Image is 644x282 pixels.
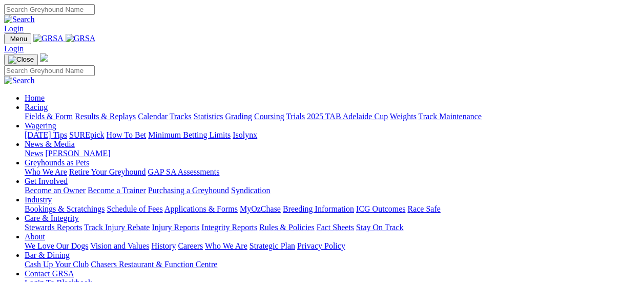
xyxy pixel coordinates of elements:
[25,232,45,241] a: About
[231,186,270,195] a: Syndication
[25,158,89,167] a: Greyhounds as Pets
[148,167,220,176] a: GAP SA Assessments
[225,112,252,121] a: Grading
[88,186,146,195] a: Become a Trainer
[170,112,192,121] a: Tracks
[317,223,354,232] a: Fact Sheets
[25,260,89,269] a: Cash Up Your Club
[148,130,231,139] a: Minimum Betting Limits
[4,76,35,85] img: Search
[107,130,147,139] a: How To Bet
[8,55,34,64] img: Close
[283,204,354,213] a: Breeding Information
[25,130,640,140] div: Wagering
[307,112,388,121] a: 2025 TAB Adelaide Cup
[66,34,96,43] img: GRSA
[25,186,86,195] a: Become an Owner
[356,223,403,232] a: Stay On Track
[69,130,104,139] a: SUREpick
[254,112,284,121] a: Coursing
[25,241,88,250] a: We Love Our Dogs
[233,130,257,139] a: Isolynx
[25,140,75,148] a: News & Media
[356,204,405,213] a: ICG Outcomes
[25,223,640,232] div: Care & Integrity
[259,223,315,232] a: Rules & Policies
[25,177,68,185] a: Get Involved
[4,54,38,65] button: Toggle navigation
[69,167,146,176] a: Retire Your Greyhound
[148,186,229,195] a: Purchasing a Greyhound
[178,241,203,250] a: Careers
[25,195,52,204] a: Industry
[25,149,640,158] div: News & Media
[25,103,48,111] a: Racing
[75,112,136,121] a: Results & Replays
[297,241,345,250] a: Privacy Policy
[25,223,82,232] a: Stewards Reports
[151,241,176,250] a: History
[90,241,149,250] a: Vision and Values
[25,214,79,222] a: Care & Integrity
[25,167,640,177] div: Greyhounds as Pets
[419,112,482,121] a: Track Maintenance
[25,149,43,158] a: News
[84,223,150,232] a: Track Injury Rebate
[40,53,48,62] img: logo-grsa-white.png
[4,65,95,76] input: Search
[390,112,417,121] a: Weights
[45,149,110,158] a: [PERSON_NAME]
[4,4,95,15] input: Search
[4,44,24,53] a: Login
[164,204,238,213] a: Applications & Forms
[250,241,295,250] a: Strategic Plan
[4,15,35,24] img: Search
[25,204,640,214] div: Industry
[25,112,640,121] div: Racing
[25,93,45,102] a: Home
[407,204,440,213] a: Race Safe
[4,24,24,33] a: Login
[25,121,56,130] a: Wagering
[25,269,74,278] a: Contact GRSA
[10,35,27,43] span: Menu
[25,186,640,195] div: Get Involved
[25,241,640,251] div: About
[201,223,257,232] a: Integrity Reports
[4,33,31,44] button: Toggle navigation
[138,112,168,121] a: Calendar
[286,112,305,121] a: Trials
[205,241,247,250] a: Who We Are
[25,251,70,259] a: Bar & Dining
[25,167,67,176] a: Who We Are
[240,204,281,213] a: MyOzChase
[107,204,162,213] a: Schedule of Fees
[152,223,199,232] a: Injury Reports
[194,112,223,121] a: Statistics
[25,112,73,121] a: Fields & Form
[25,204,105,213] a: Bookings & Scratchings
[91,260,217,269] a: Chasers Restaurant & Function Centre
[33,34,64,43] img: GRSA
[25,260,640,269] div: Bar & Dining
[25,130,67,139] a: [DATE] Tips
